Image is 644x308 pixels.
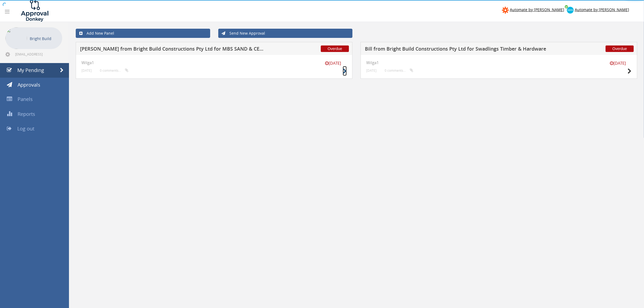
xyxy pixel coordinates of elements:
h4: Wilga1 [81,60,347,65]
small: [DATE] [320,60,347,66]
span: Log out [17,125,34,132]
h5: Bill from Bright Build Constructions Pty Ltd for Swadlings Timber & Hardware [365,46,553,53]
small: [DATE] [366,68,377,73]
p: Bright Build [30,35,60,42]
a: Add New Panel [76,29,210,38]
img: zapier-logomark.png [502,7,509,14]
small: [DATE] [81,68,92,73]
span: My Pending [17,67,44,73]
span: Panels [18,96,33,102]
small: 0 comments... [100,68,128,73]
img: xero-logo.png [567,7,574,14]
span: Overdue [321,45,349,52]
span: Reports [18,111,35,117]
small: [DATE] [605,60,632,66]
h5: [PERSON_NAME] from Bright Build Constructions Pty Ltd for MBS SAND & CEMENT [80,46,268,53]
span: Automate by [PERSON_NAME] [510,7,564,12]
span: Overdue [606,45,634,52]
small: 0 comments... [385,68,413,73]
span: Automate by [PERSON_NAME] [575,7,629,12]
span: Approvals [18,81,40,88]
a: Send New Approval [218,29,353,38]
span: [EMAIL_ADDRESS][DOMAIN_NAME] [15,52,61,56]
h4: Wilga1 [366,60,632,65]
